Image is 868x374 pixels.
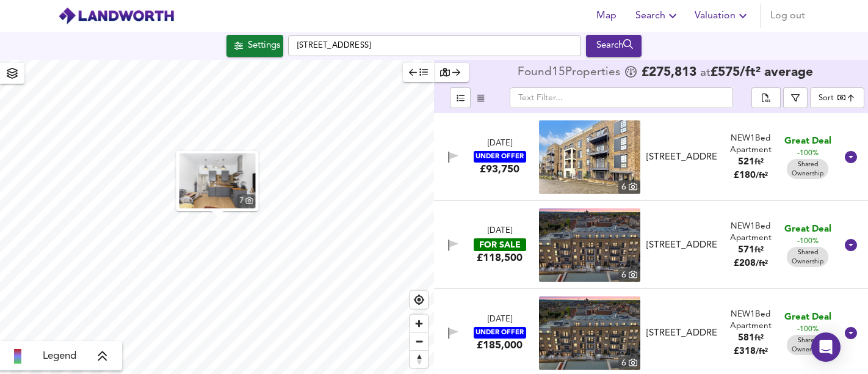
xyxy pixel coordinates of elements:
button: Zoom in [410,315,428,332]
div: Flat 39, Intaglio House, 2 Jude Street, Barnet, EN5 5XP [642,327,722,340]
span: Great Deal [784,311,831,324]
div: £93,750 [480,163,519,176]
div: Open Intercom Messenger [811,332,841,362]
svg: Show Details [844,150,858,164]
button: Zoom out [410,332,428,350]
span: Great Deal [784,135,831,148]
div: UNDER OFFER [474,327,526,339]
div: [DATE]UNDER OFFER£93,750 property thumbnail 6 [STREET_ADDRESS]NEW1Bed Apartment521ft²£180/ft² Gre... [434,113,868,201]
div: [STREET_ADDRESS] [646,239,717,252]
span: -100% [797,237,819,247]
div: UNDER OFFER [474,151,526,163]
button: Reset bearing to north [410,350,428,368]
img: logo [58,7,175,25]
a: property thumbnail 6 [539,120,640,194]
span: / ft² [756,260,768,268]
span: 571 [738,246,754,255]
input: Text Filter... [510,87,733,108]
button: property thumbnail 7 [176,151,259,211]
span: Valuation [695,7,750,24]
button: Log out [765,4,810,28]
span: Shared Ownership [787,160,828,178]
button: Map [587,4,626,28]
span: Reset bearing to north [410,351,428,368]
span: Map [591,7,621,24]
div: split button [751,87,781,108]
span: £ 208 [734,259,768,268]
span: ft² [754,246,764,254]
img: property thumbnail [539,296,640,370]
div: Run Your Search [586,35,642,57]
div: Click to configure Search Settings [226,35,283,57]
button: Search [586,35,642,57]
img: property thumbnail [179,153,256,208]
div: [DATE] [488,138,512,150]
span: -100% [797,324,819,335]
div: £118,500 [477,251,523,265]
button: Find my location [410,291,428,309]
span: Zoom out [410,333,428,350]
span: Great Deal [784,223,831,236]
a: property thumbnail 6 [539,296,640,370]
div: Sort [810,87,864,108]
div: NEW 1 Bed Apartment [722,309,779,332]
span: 581 [738,334,754,343]
img: property thumbnail [539,208,640,282]
div: [DATE]FOR SALE£118,500 property thumbnail 6 [STREET_ADDRESS]NEW1Bed Apartment571ft²£208/ft² Great... [434,201,868,289]
div: NEW 1 Bed Apartment [722,221,779,244]
span: £ 318 [734,347,768,356]
svg: Show Details [844,238,858,252]
div: 7 [237,194,256,208]
div: Settings [248,38,280,54]
span: ft² [754,158,764,166]
span: £ 180 [734,171,768,180]
div: Sort [819,92,834,104]
div: [DATE] [488,314,512,326]
span: Log out [770,7,805,24]
span: Shared Ownership [787,248,828,266]
div: Found 15 Propert ies [518,67,623,79]
input: Enter a location... [288,35,581,56]
span: at [700,67,711,79]
button: Search [631,4,685,28]
div: 6 [618,268,640,282]
div: NEW 1 Bed Apartment [722,133,779,156]
div: [DATE] [488,226,512,237]
span: / ft² [756,172,768,180]
div: 6 [618,356,640,370]
div: Intaglio House, 2 Jude Street, Barnet [642,151,722,164]
div: 6 [618,180,640,194]
a: property thumbnail 6 [539,208,640,282]
div: Search [589,38,638,54]
div: £185,000 [477,339,523,352]
span: £ 575 / ft² average [711,66,813,79]
span: Shared Ownership [787,336,828,354]
img: property thumbnail [539,120,640,194]
span: Legend [43,349,76,364]
span: / ft² [756,348,768,356]
span: ft² [754,334,764,342]
svg: Show Details [844,326,858,340]
span: £ 275,813 [642,67,696,79]
button: Valuation [690,4,755,28]
div: [STREET_ADDRESS] [646,151,717,164]
div: FOR SALE [474,238,526,251]
span: -100% [797,148,819,159]
button: Settings [226,35,283,57]
span: Search [635,7,680,24]
a: property thumbnail 7 [179,153,256,208]
span: 521 [738,158,754,167]
div: [STREET_ADDRESS] [646,327,717,340]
